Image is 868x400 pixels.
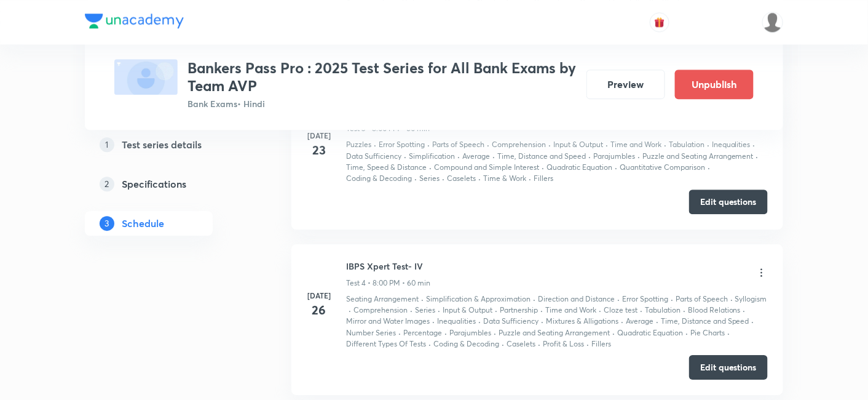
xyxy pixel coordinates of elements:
p: Comprehension [353,305,408,316]
div: · [542,162,544,173]
img: Drishti Chauhan [762,12,783,33]
p: Time, Speed & Distance [346,162,427,173]
div: · [599,305,601,316]
div: · [487,139,489,150]
div: · [404,151,406,162]
div: · [671,294,673,305]
div: · [495,305,497,316]
div: · [707,139,709,150]
button: avatar [650,12,669,32]
p: 1 [100,137,114,152]
p: Number Series [346,327,396,338]
div: · [398,327,401,338]
div: · [494,327,496,338]
p: Time and Work [610,139,661,150]
p: Cloze test [604,305,637,316]
p: Caselets [447,173,476,184]
p: Syllogism [735,294,767,305]
p: Direction and Distance [538,294,615,305]
p: Average [462,151,490,162]
p: Time & Work [483,173,526,184]
p: Puzzle and Seating Arrangement [642,151,754,162]
h6: [DATE] [307,130,331,141]
div: · [533,294,535,305]
p: 2 [100,177,114,191]
h5: Schedule [122,216,164,231]
button: Unpublish [675,70,754,99]
p: Partnership [500,305,538,316]
div: · [438,305,440,316]
div: · [664,139,666,150]
div: · [615,162,617,173]
p: Puzzles [346,139,371,150]
button: Edit questions [689,190,768,214]
div: · [586,338,589,350]
div: · [743,305,746,316]
div: · [538,338,540,350]
p: Quantitative Comparison [620,162,705,173]
p: Seating Arrangement [346,294,419,305]
p: Data Sufficiency [483,316,539,327]
img: avatar [654,17,665,28]
a: 2Specifications [85,172,252,196]
p: Different Types Of Tests [346,338,426,350]
div: · [444,327,447,338]
div: · [606,139,608,150]
div: · [753,139,756,150]
div: · [540,305,543,316]
div: · [442,173,444,184]
p: Error Spotting [379,139,425,150]
div: · [752,316,754,327]
img: Company Logo [85,14,184,28]
p: Quadratic Equation [546,162,612,173]
div: · [640,305,642,316]
p: Inequalities [437,316,476,327]
div: · [492,151,495,162]
div: · [548,139,551,150]
div: · [617,294,620,305]
div: · [428,338,431,350]
div: · [756,151,759,162]
img: fallback-thumbnail.png [114,59,178,95]
div: · [478,316,481,327]
p: Time, Distance and Speed [661,316,749,327]
div: · [457,151,460,162]
div: · [421,294,424,305]
p: Inequalities [712,139,751,150]
div: · [374,139,376,150]
p: Percentage [403,327,442,338]
p: Compound and Simple Interest [434,162,539,173]
p: Simplification [409,151,455,162]
div: · [414,173,417,184]
div: · [656,316,658,327]
p: Series [415,305,435,316]
p: Error Spotting [622,294,668,305]
p: Caselets [507,338,535,350]
div: · [708,162,710,173]
p: Bank Exams • Hindi [187,97,577,110]
p: Data Sufficiency [346,151,401,162]
p: Parajumbles [449,327,491,338]
div: · [612,327,615,338]
h6: IBPS Xpert Test- IV [346,260,430,273]
div: · [410,305,412,316]
div: · [685,327,688,338]
a: 1Test series details [85,132,252,157]
div: · [727,327,730,338]
p: Blood Relations [688,305,741,316]
h6: [DATE] [307,290,331,301]
p: Profit & Loss [543,338,584,350]
p: Test 4 • 8:00 PM • 60 min [346,278,430,289]
p: Time, Distance and Speed [497,151,586,162]
p: Series [419,173,440,184]
p: Simplification & Approximation [426,294,531,305]
p: 3 [100,216,114,231]
div: · [502,338,504,350]
p: Mirror and Water Images [346,316,430,327]
div: · [621,316,623,327]
p: Coding & Decoding [433,338,499,350]
p: Fillers [534,173,553,184]
p: Tabulation [669,139,704,150]
p: Parajumbles [593,151,635,162]
p: Comprehension [492,139,546,150]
